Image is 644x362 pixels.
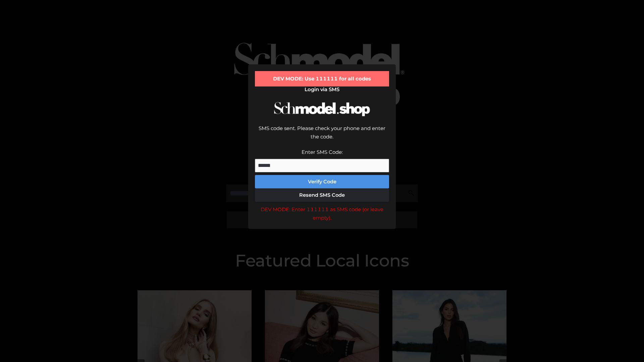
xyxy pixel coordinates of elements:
button: Resend SMS Code [255,188,389,202]
div: DEV MODE: Enter 111111 as SMS code (or leave empty). [255,205,389,222]
button: Verify Code [255,175,389,188]
label: Enter SMS Code: [302,149,343,155]
h2: Login via SMS [255,86,389,93]
img: Schmodel Logo [272,96,372,122]
div: DEV MODE: Use 111111 for all codes [255,71,389,86]
div: SMS code sent. Please check your phone and enter the code. [255,124,389,148]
